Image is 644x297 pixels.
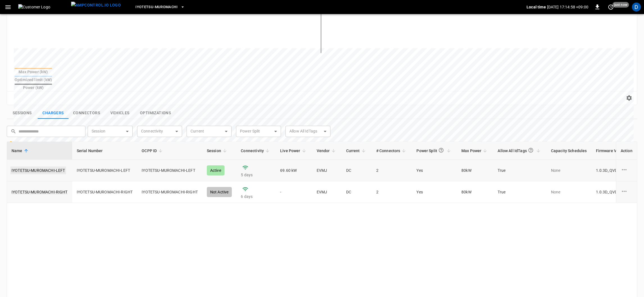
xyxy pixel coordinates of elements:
button: show latest connectors [69,107,105,119]
span: OCPP ID [142,147,164,154]
span: Firmware Version [596,147,635,154]
span: Live Power [280,147,308,154]
a: IYOTETSU-MUROMACHI-LEFT [10,166,66,174]
span: Session [207,147,228,154]
th: Capacity Schedules [547,142,591,160]
a: IYOTETSU-MUROMACHI-RIGHT [12,189,68,195]
span: Max Power [461,147,489,154]
div: charge point options [621,188,632,196]
span: Connectivity [241,147,271,154]
span: Name [12,147,30,154]
span: Iyotetsu-Muromachi [135,4,178,10]
button: show latest charge points [38,107,69,119]
span: # Connectors [376,147,408,154]
span: Current [346,147,367,154]
button: set refresh interval [606,3,615,12]
p: [DATE] 17:14:58 +09:00 [547,4,588,10]
td: 1.0.3D_QVD [591,160,640,181]
th: Action [616,142,637,160]
img: Customer Logo [18,4,69,10]
button: Iyotetsu-Muromachi [133,2,187,13]
td: 1.0.3D_QVD [591,181,640,203]
img: ampcontrol.io logo [71,2,121,9]
span: Power Split [416,145,452,156]
span: Vendor [317,147,337,154]
span: just now [613,2,629,8]
div: charge point options [621,166,632,175]
th: Serial Number [72,142,137,160]
button: show latest optimizations [135,107,175,119]
p: Local time [527,4,546,10]
span: Allow All IdTags [498,145,542,156]
div: profile-icon [632,3,641,12]
button: show latest sessions [7,107,38,119]
button: show latest vehicles [105,107,135,119]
